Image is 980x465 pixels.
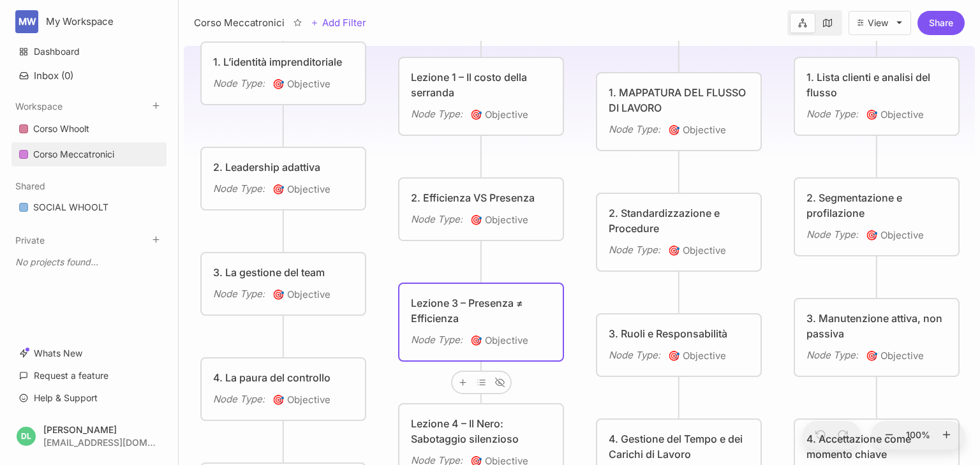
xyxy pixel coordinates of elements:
div: SOCIAL WHOOLT [33,200,108,215]
div: Node Type : [411,332,463,348]
div: 1. Lista clienti e analisi del flussoNode Type:🎯Objective [793,56,960,137]
span: Objective [272,287,330,302]
span: Objective [470,333,528,348]
div: Lezione 1 – Il costo della serrandaNode Type:🎯Objective [397,56,565,137]
div: Corso Meccatronici [194,15,285,31]
div: MW [15,10,38,33]
div: Private [11,247,167,277]
div: Node Type : [213,76,265,91]
div: 1. L’identità imprenditoriale [213,54,353,70]
div: 3. Ruoli e Responsabilità [609,326,749,341]
button: 100% [903,421,933,450]
div: Node Type : [609,122,660,137]
i: 🎯 [668,244,683,256]
div: Node Type : [213,286,265,302]
i: 🎯 [866,108,880,121]
button: Private [15,235,45,246]
div: Node Type : [806,107,858,122]
div: 3. Manutenzione attiva, non passiva [806,311,947,341]
div: Workspace [11,113,167,172]
a: Help & Support [11,386,167,410]
i: 🎯 [668,350,683,362]
span: Objective [668,122,726,138]
div: No projects found... [11,251,167,274]
i: 🎯 [272,288,287,300]
div: View [868,18,888,28]
div: 2. Leadership adattivaNode Type:🎯Objective [200,146,367,211]
div: 3. La gestione del team [213,265,353,280]
div: 1. MAPPATURA DEL FLUSSO DI LAVORO [609,85,749,115]
i: 🎯 [866,350,880,362]
a: Whats New [11,341,167,365]
div: Node Type : [609,242,660,258]
div: [EMAIL_ADDRESS][DOMAIN_NAME] [43,438,156,447]
div: Node Type : [806,348,858,363]
div: 4. Gestione del Tempo e dei Carichi di Lavoro [609,431,749,462]
div: 3. Manutenzione attiva, non passivaNode Type:🎯Objective [793,297,960,378]
div: 2. Standardizzazione e ProcedureNode Type:🎯Objective [595,192,762,272]
div: 2. Efficienza VS Presenza [411,190,551,205]
span: Objective [272,182,330,197]
div: Node Type : [806,227,858,242]
div: Corso Meccatronici [11,142,167,167]
span: Objective [668,348,726,364]
i: 🎯 [272,183,287,195]
i: 🎯 [866,229,880,241]
button: Shared [15,181,45,191]
span: Add Filter [318,15,366,31]
button: DL[PERSON_NAME][EMAIL_ADDRESS][DOMAIN_NAME] [11,417,167,455]
i: 🎯 [470,108,485,121]
div: 3. Ruoli e ResponsabilitàNode Type:🎯Objective [595,313,762,378]
button: Inbox (0) [11,64,167,87]
i: 🎯 [668,124,683,136]
button: Add Filter [311,15,366,31]
span: Objective [272,392,330,408]
div: Node Type : [213,181,265,196]
a: Request a feature [11,364,167,388]
i: 🎯 [272,78,287,90]
div: 3. La gestione del teamNode Type:🎯Objective [200,251,367,316]
div: 2. Leadership adattiva [213,159,353,175]
span: Objective [866,228,924,243]
div: Corso Meccatronici [33,147,114,162]
span: Objective [866,107,924,122]
a: Dashboard [11,40,167,64]
a: Corso Meccatronici [11,142,167,166]
div: 1. L’identità imprenditorialeNode Type:🎯Objective [200,41,367,106]
span: Objective [272,77,330,92]
button: Share [917,11,965,35]
a: SOCIAL WHOOLT [11,195,167,219]
button: Workspace [15,101,63,112]
button: View [849,11,911,35]
div: 4. La paura del controllo [213,370,353,385]
div: Lezione 3 – Presenza ≠ Efficienza [411,295,551,326]
i: 🎯 [470,334,485,346]
div: 2. Segmentazione e profilazione [806,190,947,221]
span: Objective [470,107,528,122]
div: Corso Whoolt [11,117,167,142]
div: Lezione 3 – Presenza ≠ EfficienzaNode Type:🎯Objective [397,282,565,362]
div: Lezione 1 – Il costo della serranda [411,70,551,100]
div: Shared [11,191,167,225]
div: Node Type : [213,392,265,407]
button: MWMy Workspace [15,10,163,33]
div: DL [17,427,36,446]
div: My Workspace [46,16,142,27]
div: 2. Standardizzazione e Procedure [609,205,749,236]
div: Lezione 4 – Il Nero: Sabotaggio silenzioso [411,416,551,447]
div: 2. Efficienza VS PresenzaNode Type:🎯Objective [397,177,565,242]
a: Corso Whoolt [11,117,167,141]
div: SOCIAL WHOOLT [11,195,167,220]
div: 2. Segmentazione e profilazioneNode Type:🎯Objective [793,177,960,257]
span: Objective [866,348,924,364]
div: [PERSON_NAME] [43,425,156,434]
div: Node Type : [411,212,463,227]
div: Node Type : [411,107,463,122]
div: 4. La paura del controlloNode Type:🎯Objective [200,357,367,422]
div: Corso Whoolt [33,121,89,137]
i: 🎯 [272,394,287,406]
i: 🎯 [470,214,485,226]
div: 1. Lista clienti e analisi del flusso [806,70,947,100]
span: Objective [470,212,528,228]
div: Node Type : [609,348,660,363]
